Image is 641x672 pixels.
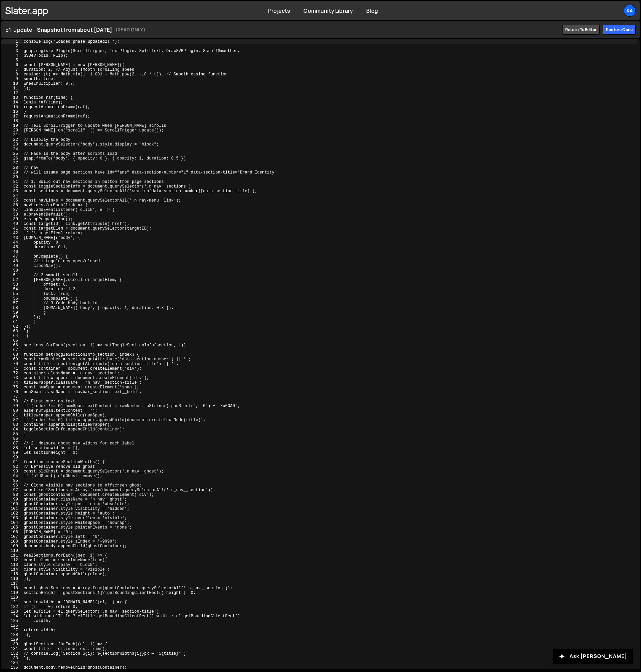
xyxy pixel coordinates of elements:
[1,497,22,502] div: 99
[1,539,22,544] div: 108
[1,525,22,530] div: 105
[1,549,22,553] div: 110
[1,67,22,72] div: 7
[1,86,22,91] div: 11
[1,282,22,287] div: 53
[1,44,22,49] div: 2
[1,250,22,254] div: 46
[1,184,22,189] div: 32
[1,665,22,670] div: 135
[1,58,22,63] div: 5
[303,7,353,14] a: Community Library
[1,236,22,240] div: 43
[1,180,22,184] div: 31
[1,91,22,95] div: 12
[1,278,22,282] div: 52
[1,394,22,399] div: 77
[1,63,22,67] div: 6
[1,105,22,109] div: 15
[1,563,22,567] div: 113
[1,95,22,100] div: 13
[1,558,22,563] div: 112
[1,478,22,483] div: 95
[1,661,22,665] div: 134
[1,507,22,511] div: 101
[1,329,22,334] div: 63
[1,488,22,492] div: 97
[1,147,22,151] div: 24
[1,49,22,53] div: 3
[1,292,22,296] div: 55
[1,544,22,549] div: 109
[1,338,22,343] div: 65
[1,287,22,292] div: 54
[1,53,22,58] div: 4
[1,133,22,137] div: 21
[1,245,22,250] div: 45
[1,315,22,320] div: 60
[1,600,22,605] div: 121
[1,535,22,539] div: 107
[1,595,22,600] div: 120
[1,170,22,175] div: 29
[1,380,22,385] div: 74
[1,642,22,647] div: 130
[1,619,22,623] div: 125
[1,385,22,390] div: 75
[1,212,22,217] div: 38
[1,114,22,119] div: 17
[1,81,22,86] div: 10
[1,637,22,642] div: 129
[1,324,22,329] div: 62
[1,647,22,651] div: 131
[1,404,22,408] div: 79
[1,521,22,525] div: 104
[1,366,22,371] div: 71
[1,502,22,507] div: 100
[1,530,22,535] div: 106
[1,109,22,114] div: 16
[1,492,22,497] div: 98
[1,343,22,348] div: 66
[1,511,22,516] div: 102
[603,25,636,35] div: Restore code
[1,450,22,455] div: 89
[1,39,22,44] div: 1
[1,217,22,222] div: 39
[1,189,22,194] div: 33
[1,231,22,236] div: 42
[1,483,22,488] div: 96
[1,156,22,161] div: 26
[1,100,22,105] div: 14
[116,26,145,34] small: (READ ONLY)
[1,128,22,133] div: 20
[1,633,22,637] div: 128
[1,334,22,338] div: 64
[1,455,22,460] div: 90
[1,254,22,259] div: 47
[1,306,22,310] div: 58
[1,376,22,380] div: 73
[1,371,22,376] div: 72
[1,357,22,362] div: 69
[1,474,22,478] div: 94
[1,273,22,278] div: 51
[1,651,22,656] div: 132
[553,649,633,664] button: Ask [PERSON_NAME]
[5,26,559,34] h1: p1-update - Snapshot from about [DATE]
[1,194,22,198] div: 34
[1,296,22,301] div: 56
[1,605,22,609] div: 122
[1,226,22,231] div: 41
[624,5,636,17] div: Ka
[1,432,22,436] div: 85
[1,264,22,268] div: 49
[1,516,22,521] div: 103
[1,72,22,77] div: 8
[1,123,22,128] div: 19
[1,119,22,123] div: 18
[1,198,22,203] div: 35
[1,623,22,628] div: 126
[1,240,22,245] div: 44
[1,464,22,469] div: 92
